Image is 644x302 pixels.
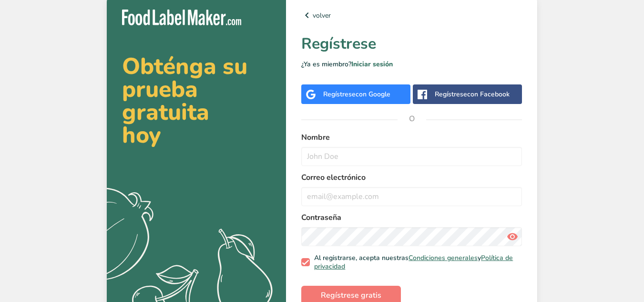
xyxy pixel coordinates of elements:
label: Correo electrónico [301,172,522,183]
div: Regístrese [323,89,390,99]
input: email@example.com [301,187,522,206]
h1: Regístrese [301,32,522,55]
a: Condiciones generales [409,253,478,262]
label: Contraseña [301,212,522,223]
h2: Obténga su prueba gratuita hoy [122,55,271,146]
span: con Facebook [467,90,510,99]
label: Nombre [301,132,522,143]
p: ¿Ya es miembro? [301,59,522,69]
span: Regístrese gratis [321,290,381,301]
span: con Google [356,90,390,99]
input: John Doe [301,147,522,166]
span: O [398,104,426,133]
a: Política de privacidad [314,253,513,271]
img: Food Label Maker [122,10,241,25]
span: Al registrarse, acepta nuestras y [310,254,519,271]
div: Regístrese [435,89,510,99]
a: volver [301,10,522,21]
a: Iniciar sesión [351,60,393,69]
